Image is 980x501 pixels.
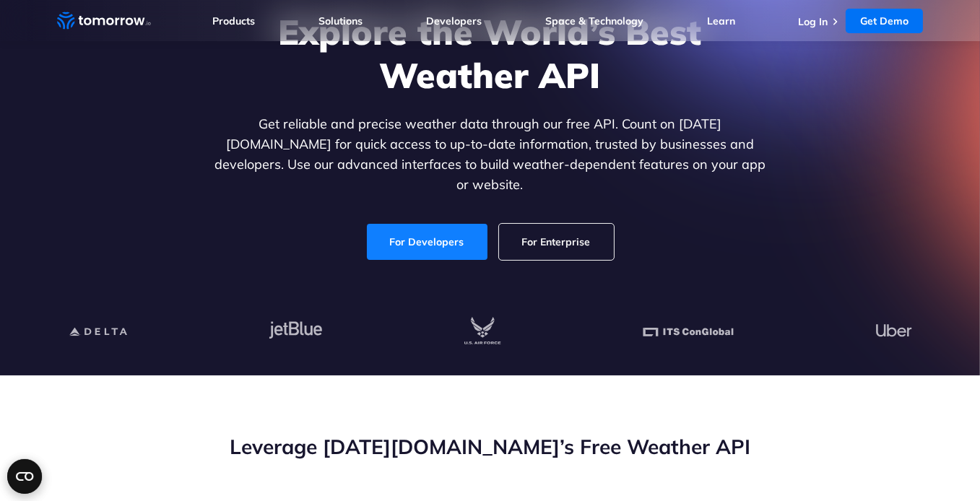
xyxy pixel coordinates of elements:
a: Space & Technology [545,14,643,27]
a: For Developers [367,224,487,260]
a: Get Demo [846,9,923,33]
a: Learn [707,14,735,27]
a: Products [213,14,256,27]
a: Home link [57,10,151,32]
a: Developers [426,14,482,27]
a: Log In [798,15,828,28]
a: Solutions [318,14,363,27]
a: For Enterprise [499,224,614,260]
p: Get reliable and precise weather data through our free API. Count on [DATE][DOMAIN_NAME] for quic... [212,114,769,195]
button: Open CMP widget [7,459,42,494]
h1: Explore the World’s Best Weather API [212,10,769,97]
h2: Leverage [DATE][DOMAIN_NAME]’s Free Weather API [57,433,924,461]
